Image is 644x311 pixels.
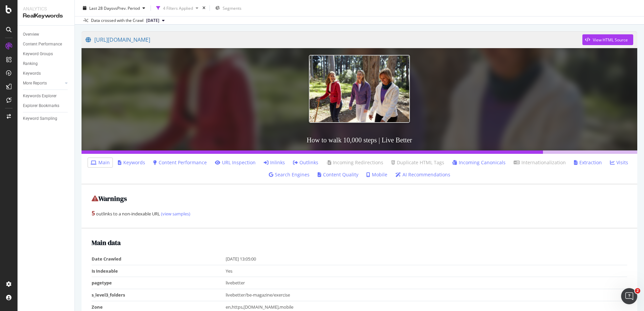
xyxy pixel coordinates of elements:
[92,209,95,217] strong: 5
[23,115,70,122] a: Keyword Sampling
[318,171,358,178] a: Content Quality
[610,159,628,166] a: Visits
[621,288,637,304] iframe: Intercom live chat
[23,60,38,67] div: Ranking
[23,80,63,87] a: More Reports
[92,289,226,301] td: s_level3_folders
[326,159,383,166] a: Incoming Redirections
[23,102,59,109] div: Explorer Bookmarks
[163,5,193,11] div: 4 Filters Applied
[92,253,226,265] td: Date Crawled
[23,70,70,77] a: Keywords
[113,5,140,11] span: vs Prev. Period
[264,159,285,166] a: Inlinks
[213,3,244,13] button: Segments
[395,171,450,178] a: AI Recommendations
[582,34,633,45] button: View HTML Source
[23,93,70,100] a: Keywords Explorer
[80,3,148,13] button: Last 28 DaysvsPrev. Period
[23,50,53,58] div: Keyword Groups
[91,159,110,166] a: Main
[452,159,506,166] a: Incoming Canonicals
[23,31,70,38] a: Overview
[23,93,57,100] div: Keywords Explorer
[23,5,69,12] div: Analytics
[23,102,70,109] a: Explorer Bookmarks
[91,18,143,24] div: Data crossed with the Crawl
[23,12,69,20] div: RealKeywords
[23,115,57,122] div: Keyword Sampling
[226,253,627,265] td: [DATE] 13:05:00
[574,159,602,166] a: Extraction
[82,130,637,150] h3: How to walk 10,000 steps | Live Better
[391,159,444,166] a: Duplicate HTML Tags
[293,159,318,166] a: Outlinks
[514,159,566,166] a: Internationalization
[92,277,226,289] td: pagetype
[23,60,70,67] a: Ranking
[92,195,627,202] h2: Warnings
[23,80,47,87] div: More Reports
[309,55,410,123] img: How to walk 10,000 steps | Live Better
[226,265,627,277] td: Yes
[23,41,70,48] a: Content Performance
[89,5,113,11] span: Last 28 Days
[143,16,167,25] button: [DATE]
[160,211,190,217] a: (view samples)
[223,5,241,11] span: Segments
[593,37,628,43] div: View HTML Source
[92,265,226,277] td: Is Indexable
[226,277,627,289] td: livebetter
[226,289,627,301] td: livebetter/be-magazine/exercise
[86,31,582,48] a: [URL][DOMAIN_NAME]
[92,239,627,246] h2: Main data
[366,171,387,178] a: Mobile
[154,3,201,13] button: 4 Filters Applied
[201,5,207,11] div: times
[153,159,207,166] a: Content Performance
[118,159,145,166] a: Keywords
[269,171,310,178] a: Search Engines
[146,18,159,24] span: 2025 Aug. 17th
[23,50,70,58] a: Keyword Groups
[635,288,640,293] span: 2
[92,209,627,218] div: outlinks to a non-indexable URL
[23,70,41,77] div: Keywords
[23,31,39,38] div: Overview
[215,159,256,166] a: URL Inspection
[23,41,62,48] div: Content Performance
